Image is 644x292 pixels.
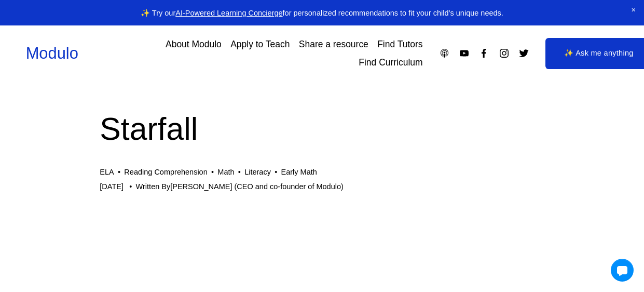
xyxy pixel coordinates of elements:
a: Facebook [478,48,489,59]
a: [PERSON_NAME] (CEO and co-founder of Modulo) [170,182,344,191]
a: Literacy [244,168,271,176]
a: Apple Podcasts [439,48,450,59]
a: AI-Powered Learning Concierge [175,9,282,17]
a: YouTube [459,48,470,59]
a: Math [217,168,234,176]
a: Modulo [26,44,78,62]
a: Apply to Teach [230,35,290,54]
a: ELA [100,168,114,176]
a: Twitter [518,48,529,59]
a: About Modulo [166,35,222,54]
a: Find Tutors [377,35,422,54]
div: Written By [136,182,344,191]
a: Instagram [499,48,510,59]
a: Find Curriculum [359,54,422,72]
a: Reading Comprehension [124,168,207,176]
h1: Starfall [100,107,544,151]
a: Early Math [281,168,317,176]
span: [DATE] [100,182,124,191]
a: Share a resource [299,35,368,54]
